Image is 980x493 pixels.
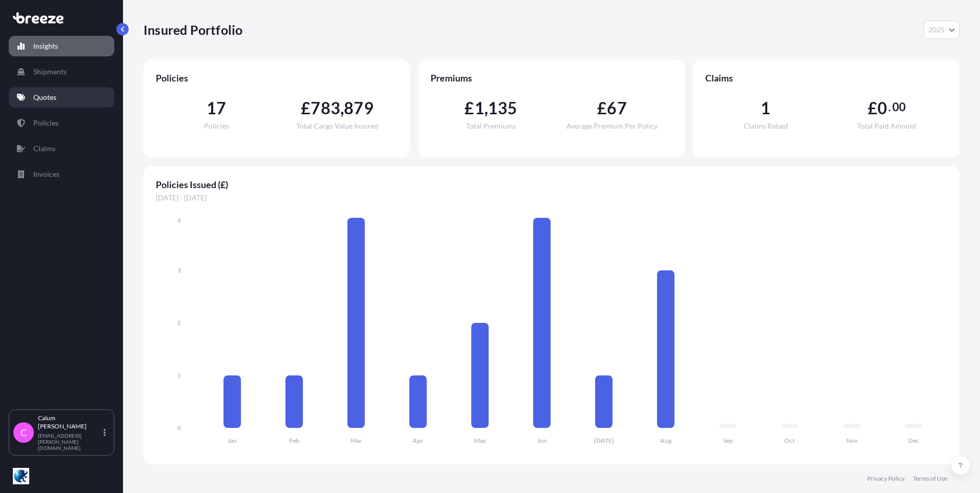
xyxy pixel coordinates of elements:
p: Policies [33,118,58,128]
span: , [340,100,344,116]
span: 135 [488,100,518,116]
p: Insights [33,41,58,51]
p: Shipments [33,67,67,77]
p: Quotes [33,92,56,102]
tspan: Jan [228,437,237,444]
span: 1 [475,100,484,116]
tspan: Dec [908,437,919,444]
span: Claims [705,72,947,84]
span: £ [597,100,607,116]
tspan: Feb [289,437,299,444]
span: [DATE] - [DATE] [156,193,947,203]
span: 17 [207,100,226,116]
span: 67 [607,100,626,116]
tspan: 0 [177,424,181,432]
tspan: Apr [413,437,423,444]
img: organization-logo [13,468,29,484]
span: £ [301,100,311,116]
tspan: 1 [177,372,181,379]
tspan: Aug [660,437,672,444]
span: 783 [311,100,340,116]
span: Policies [156,72,398,84]
span: C [21,427,27,438]
span: 879 [344,100,374,116]
span: £ [464,100,474,116]
span: Total Premiums [466,122,516,130]
tspan: 3 [177,266,181,274]
a: Quotes [9,87,114,108]
span: 1 [761,100,770,116]
tspan: Jun [537,437,547,444]
span: Policies Issued (£) [156,178,947,191]
p: Claims [33,143,55,154]
span: Claims Raised [744,122,788,130]
a: Privacy Policy [867,475,905,483]
tspan: Oct [784,437,795,444]
span: £ [868,100,877,116]
p: Invoices [33,169,59,179]
tspan: Nov [846,437,858,444]
a: Terms of Use [913,475,947,483]
span: Total Paid Amount [857,122,916,130]
span: Premiums [431,72,672,84]
a: Insights [9,36,114,56]
span: 0 [877,100,887,116]
p: Calum [PERSON_NAME] [38,414,101,430]
span: Total Cargo Value Insured [296,122,378,130]
a: Shipments [9,61,114,82]
a: Invoices [9,164,114,184]
span: Average Premium Per Policy [566,122,658,130]
tspan: Sep [723,437,733,444]
span: 2025 [928,25,945,35]
p: Insured Portfolio [144,22,242,38]
span: , [484,100,488,116]
p: [EMAIL_ADDRESS][PERSON_NAME][DOMAIN_NAME] [38,433,101,451]
tspan: May [474,437,486,444]
tspan: 4 [177,216,181,224]
button: Year Selector [924,20,959,39]
span: 00 [892,103,906,111]
tspan: 2 [177,319,181,326]
tspan: Mar [351,437,362,444]
span: . [888,103,891,111]
a: Policies [9,113,114,133]
a: Claims [9,138,114,159]
tspan: [DATE] [594,437,614,444]
span: Policies [204,122,229,130]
